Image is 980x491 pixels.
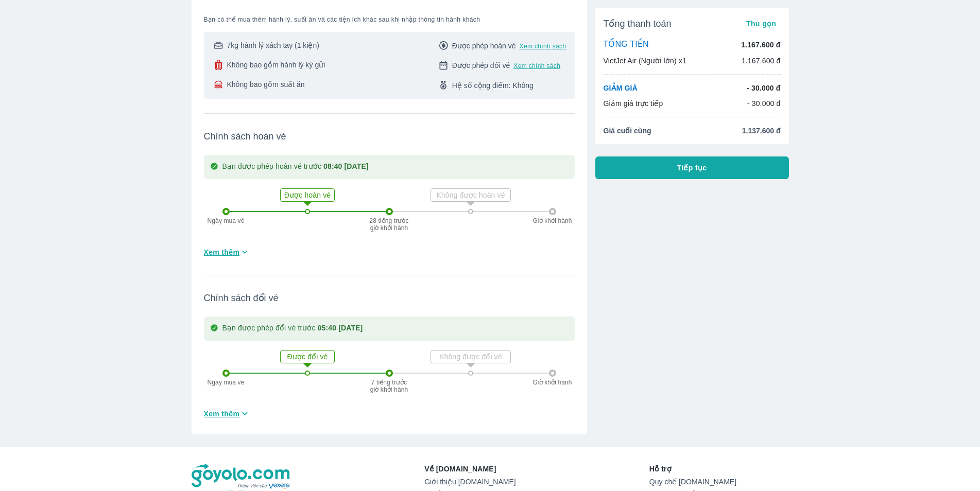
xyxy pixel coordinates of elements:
[318,324,363,332] strong: 05:40 [DATE]
[192,464,291,489] img: logo
[424,464,515,474] p: Về [DOMAIN_NAME]
[204,15,575,24] span: Bạn có thể mua thêm hành lý, suất ăn và các tiện ích khác sau khi nhập thông tin hành khách
[424,478,515,486] a: Giới thiệu [DOMAIN_NAME]
[204,292,575,304] span: Chính sách đổi vé
[746,20,777,28] span: Thu gọn
[649,478,789,486] a: Quy chế [DOMAIN_NAME]
[282,352,333,362] p: Được đổi vé
[282,190,333,200] p: Được hoàn vé
[432,190,509,200] p: Không được hoàn vé
[529,379,576,386] p: Giờ khởi hành
[222,161,369,173] p: Bạn được phép hoàn vé trước
[432,352,509,362] p: Không được đổi vé
[513,62,560,70] button: Xem chính sách
[204,130,575,143] span: Chính sách hoàn vé
[452,41,516,51] span: Được phép hoàn vé
[604,39,649,50] p: TỔNG TIỀN
[203,217,249,224] p: Ngày mua vé
[203,379,249,386] p: Ngày mua vé
[604,56,686,66] p: VietJet Air (Người lớn) x1
[742,56,781,66] p: 1.167.600 đ
[742,126,781,136] span: 1.137.600 đ
[204,409,240,419] span: Xem thêm
[604,98,663,109] p: Giảm giá trực tiếp
[369,217,410,232] p: 28 tiếng trước giờ khởi hành
[595,156,789,179] button: Tiếp tục
[649,464,789,474] p: Hỗ trợ
[200,405,255,422] button: Xem thêm
[369,379,410,393] p: 7 tiếng trước giờ khởi hành
[529,217,576,224] p: Giờ khởi hành
[747,98,781,109] p: - 30.000 đ
[204,247,240,257] span: Xem thêm
[677,163,707,173] span: Tiếp tục
[747,83,780,93] p: - 30.000 đ
[227,40,319,50] span: 7kg hành lý xách tay (1 kiện)
[604,126,651,136] span: Giá cuối cùng
[741,40,780,50] p: 1.167.600 đ
[227,79,305,90] span: Không bao gồm suất ăn
[742,16,781,31] button: Thu gọn
[452,60,510,71] span: Được phép đổi vé
[604,17,672,30] span: Tổng thanh toán
[520,42,566,50] button: Xem chính sách
[452,80,534,91] span: Hệ số cộng điểm: Không
[227,60,325,70] span: Không bao gồm hành lý ký gửi
[323,162,369,170] strong: 08:40 [DATE]
[604,83,638,93] p: GIẢM GIÁ
[222,323,363,335] p: Bạn được phép đổi vé trước
[200,243,255,260] button: Xem thêm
